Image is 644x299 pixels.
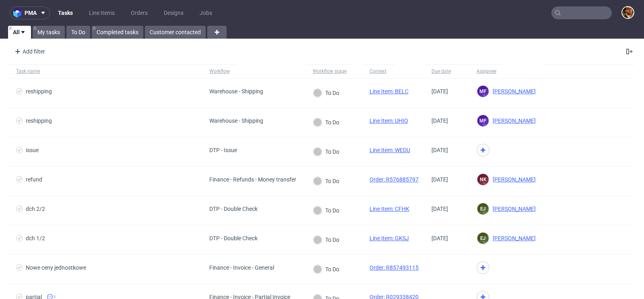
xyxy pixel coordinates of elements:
[26,176,42,183] div: refund
[431,147,448,153] span: [DATE]
[209,176,296,183] div: Finance - Refunds - Money transfer
[477,233,489,244] figcaption: EJ
[84,6,120,19] a: Line Items
[489,88,536,95] span: [PERSON_NAME]
[313,265,339,274] div: To Do
[13,8,25,18] img: logo
[369,206,409,212] a: Line Item: CFHK
[431,206,448,212] span: [DATE]
[369,264,419,271] a: Order: R857493115
[209,118,263,124] div: Warehouse - Shipping
[477,174,489,185] figcaption: NK
[313,89,339,97] div: To Do
[26,147,39,153] div: issue
[26,206,45,212] div: dch 2/2
[489,118,536,124] span: [PERSON_NAME]
[209,235,258,241] div: DTP - Double Check
[477,115,489,126] figcaption: MF
[477,68,496,74] div: Assignee
[33,26,65,39] a: My tasks
[489,235,536,241] span: [PERSON_NAME]
[8,26,31,39] a: All
[66,26,90,39] a: To Do
[313,118,339,127] div: To Do
[313,177,339,186] div: To Do
[369,88,409,95] a: Line Item: BELC
[431,118,448,124] span: [DATE]
[26,235,45,241] div: dch 1/2
[369,176,419,183] a: Order: R576885797
[313,147,339,156] div: To Do
[622,7,634,18] img: Matteo Corsico
[92,26,143,39] a: Completed tasks
[489,206,536,212] span: [PERSON_NAME]
[209,147,237,153] div: DTP - Issue
[209,206,258,212] div: DTP - Double Check
[369,118,408,124] a: Line Item: UHIQ
[11,45,47,58] div: Add filter
[477,203,489,214] figcaption: EJ
[209,68,230,74] div: Workflow
[369,147,410,153] a: Line Item: WEDU
[25,10,37,16] span: pma
[145,26,206,39] a: Customer contacted
[369,235,409,241] a: Line Item: GKSJ
[126,6,153,19] a: Orders
[195,6,217,19] a: Jobs
[431,88,448,95] span: [DATE]
[209,264,274,271] div: Finance - Invoice - General
[26,88,52,95] div: reshipping
[369,68,389,74] div: Context
[313,206,339,215] div: To Do
[209,88,263,95] div: Warehouse - Shipping
[26,264,86,271] div: Nowe ceny jednostkowe
[477,86,489,97] figcaption: MF
[431,176,448,183] span: [DATE]
[53,6,78,19] a: Tasks
[431,68,464,75] span: Due date
[489,176,536,183] span: [PERSON_NAME]
[159,6,188,19] a: Designs
[313,68,347,74] div: Workflow stage
[16,68,196,75] span: Task name
[313,235,339,244] div: To Do
[26,118,52,124] div: reshipping
[10,6,50,19] button: pma
[431,235,448,241] span: [DATE]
